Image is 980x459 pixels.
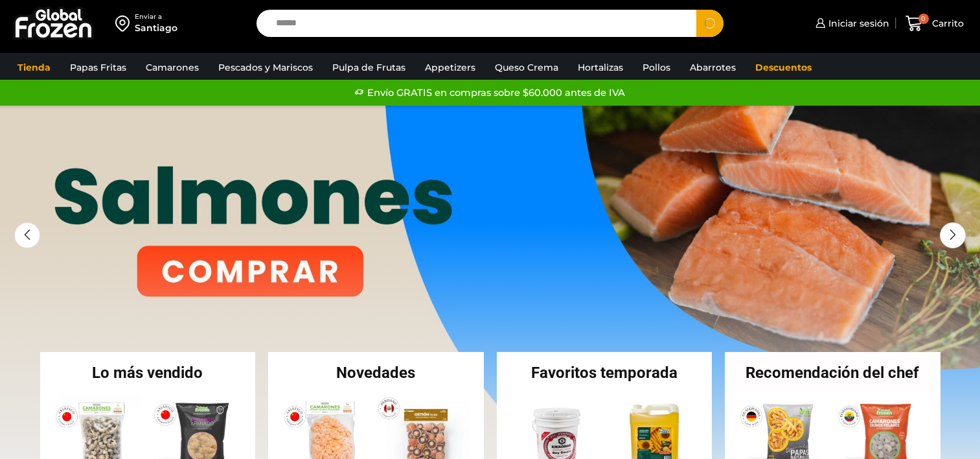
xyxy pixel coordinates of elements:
[683,55,742,80] a: Abarrotes
[11,55,57,80] a: Tienda
[696,10,724,37] button: Search button
[725,365,940,381] h2: Recomendación del chef
[749,55,818,80] a: Descuentos
[571,55,630,80] a: Hortalizas
[418,55,482,80] a: Appetizers
[115,12,135,34] img: address-field-icon.svg
[488,55,565,80] a: Queso Crema
[139,55,205,80] a: Camarones
[636,55,677,80] a: Pollos
[902,8,967,39] a: 0 Carrito
[812,10,889,36] a: Iniciar sesión
[929,17,964,30] span: Carrito
[135,12,177,21] div: Enviar a
[825,17,889,30] span: Iniciar sesión
[135,21,177,34] div: Santiago
[212,55,319,80] a: Pescados y Mariscos
[918,14,929,24] span: 0
[268,365,484,381] h2: Novedades
[63,55,133,80] a: Papas Fritas
[497,365,712,381] h2: Favoritos temporada
[40,365,256,381] h2: Lo más vendido
[326,55,412,80] a: Pulpa de Frutas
